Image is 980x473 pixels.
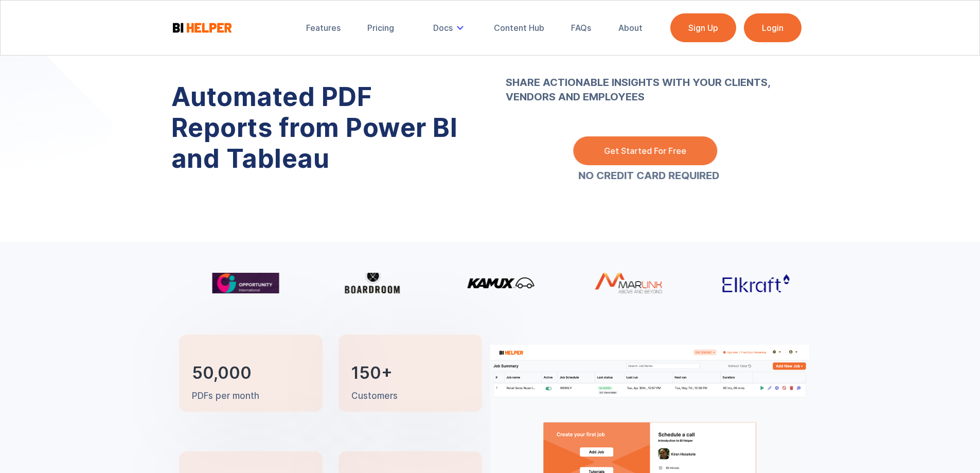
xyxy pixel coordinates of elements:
[573,136,717,165] a: Get Started For Free
[578,170,719,181] a: NO CREDIT CARD REQUIRED
[351,365,393,381] h3: 150+
[611,16,650,39] a: About
[299,16,348,39] a: Features
[494,23,544,33] div: Content Hub
[171,81,475,174] h1: Automated PDF Reports from Power BI and Tableau
[618,23,643,33] div: About
[367,23,394,33] div: Pricing
[571,23,591,33] div: FAQs
[564,16,598,39] a: FAQs
[670,13,736,42] a: Sign Up
[744,13,801,42] a: Login
[192,365,252,381] h3: 50,000
[426,16,474,39] div: Docs
[351,390,398,402] p: Customers
[360,16,401,39] a: Pricing
[506,46,794,118] p: ‍
[578,169,719,182] strong: NO CREDIT CARD REQUIRED
[506,46,794,118] strong: SHARE ACTIONABLE INSIGHTS WITH YOUR CLIENTS, VENDORS AND EMPLOYEES ‍
[433,23,453,33] div: Docs
[306,23,341,33] div: Features
[192,390,259,402] p: PDFs per month
[487,16,551,39] a: Content Hub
